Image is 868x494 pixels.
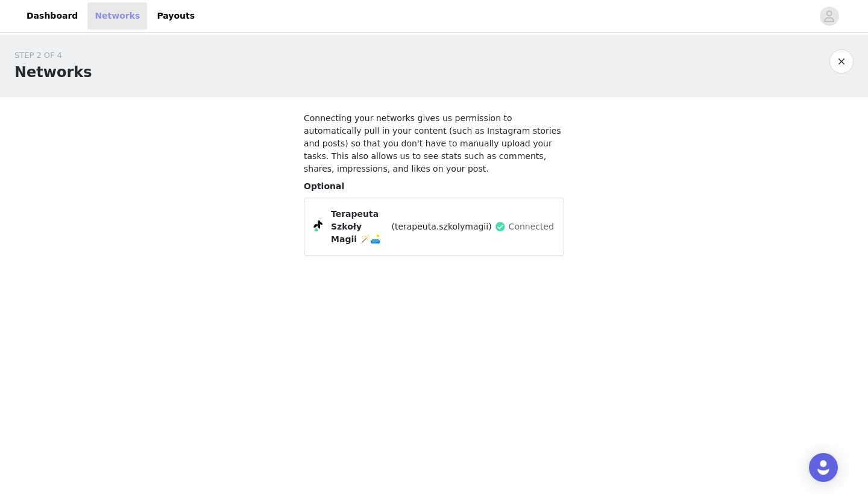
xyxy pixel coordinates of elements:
a: Dashboard [19,2,85,30]
span: Optional [304,181,344,191]
h4: Connecting your networks gives us permission to automatically pull in your content (such as Insta... [304,112,564,175]
div: avatar [823,7,835,26]
a: Payouts [149,2,202,30]
span: (terapeuta.szkolymagii) [391,220,491,233]
div: Open Intercom Messenger [809,453,838,482]
span: Connected [509,220,554,233]
a: Networks [87,2,147,30]
div: STEP 2 OF 4 [14,49,92,61]
h1: Networks [14,61,92,83]
span: Terapeuta Szkoły Magii 🪄🛋️ [331,208,389,246]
